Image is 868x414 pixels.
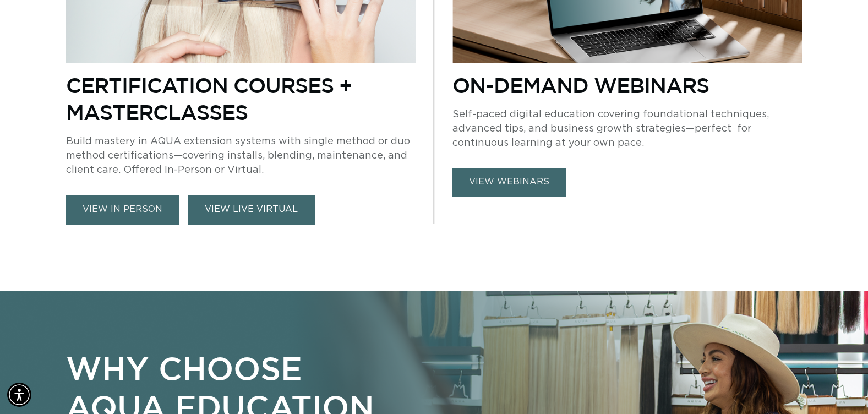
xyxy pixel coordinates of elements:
[452,107,802,150] p: Self-paced digital education covering foundational techniques, advanced tips, and business growth...
[66,195,179,224] a: view in person
[66,134,416,177] p: Build mastery in AQUA extension systems with single method or duo method certifications—covering ...
[188,195,315,224] a: VIEW LIVE VIRTUAL
[452,72,802,99] p: On-Demand Webinars
[7,383,31,407] div: Accessibility Menu
[452,168,566,196] a: view webinars
[813,361,868,414] iframe: Chat Widget
[66,72,416,126] p: Certification Courses + Masterclasses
